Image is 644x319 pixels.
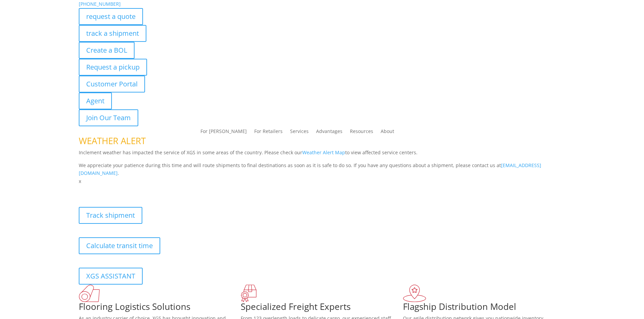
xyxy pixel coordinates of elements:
a: Advantages [316,129,342,136]
b: Visibility, transparency, and control for your entire supply chain. [79,186,230,193]
span: WEATHER ALERT [79,135,146,147]
a: track a shipment [79,25,146,42]
a: Create a BOL [79,42,135,59]
a: About [381,129,394,136]
a: Agent [79,92,112,109]
a: Customer Portal [79,76,145,92]
p: Inclement weather has impacted the service of XGS in some areas of the country. Please check our ... [79,149,566,161]
a: XGS ASSISTANT [79,268,143,285]
a: Request a pickup [79,59,147,76]
a: request a quote [79,8,143,25]
h1: Flagship Distribution Model [403,302,565,314]
a: Services [290,129,309,136]
a: For Retailers [254,129,283,136]
a: Join Our Team [79,109,138,126]
img: xgs-icon-flagship-distribution-model-red [403,285,426,302]
a: [PHONE_NUMBER] [79,1,121,7]
a: Calculate transit time [79,237,160,254]
h1: Specialized Freight Experts [241,302,403,314]
h1: Flooring Logistics Solutions [79,302,241,314]
p: x [79,177,566,185]
img: xgs-icon-focused-on-flooring-red [241,285,257,302]
a: For [PERSON_NAME] [200,129,247,136]
a: Track shipment [79,207,142,224]
a: Weather Alert Map [302,149,345,156]
img: xgs-icon-total-supply-chain-intelligence-red [79,285,100,302]
p: We appreciate your patience during this time and will route shipments to final destinations as so... [79,161,566,178]
a: Resources [350,129,373,136]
